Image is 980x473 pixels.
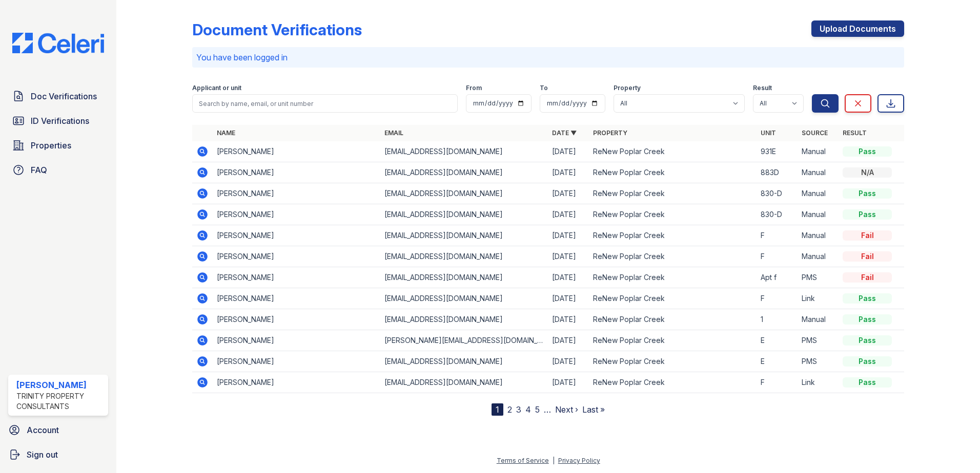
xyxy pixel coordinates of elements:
a: Unit [761,129,776,137]
td: ReNew Poplar Creek [589,330,757,351]
td: ReNew Poplar Creek [589,183,757,204]
a: FAQ [8,160,108,180]
td: PMS [798,351,839,372]
a: Source [802,129,828,137]
a: Result [843,129,867,137]
td: [PERSON_NAME] [213,288,380,309]
td: Apt f [757,267,798,288]
td: [PERSON_NAME] [213,372,380,393]
td: ReNew Poplar Creek [589,372,757,393]
span: FAQ [31,164,47,176]
td: [EMAIL_ADDRESS][DOMAIN_NAME] [380,288,548,309]
td: [EMAIL_ADDRESS][DOMAIN_NAME] [380,267,548,288]
td: [DATE] [548,351,589,372]
td: Manual [798,309,839,330]
td: F [757,288,798,309]
td: [DATE] [548,141,589,162]
td: ReNew Poplar Creek [589,162,757,183]
td: [DATE] [548,372,589,393]
td: 1 [757,309,798,330]
td: [PERSON_NAME] [213,141,380,162]
button: Sign out [4,444,112,465]
td: F [757,372,798,393]
td: ReNew Poplar Creek [589,141,757,162]
div: Pass [843,293,892,304]
td: [DATE] [548,183,589,204]
td: [PERSON_NAME][EMAIL_ADDRESS][DOMAIN_NAME] [380,330,548,351]
div: Pass [843,146,892,157]
td: E [757,330,798,351]
div: Fail [843,251,892,262]
td: ReNew Poplar Creek [589,309,757,330]
td: [EMAIL_ADDRESS][DOMAIN_NAME] [380,372,548,393]
td: [EMAIL_ADDRESS][DOMAIN_NAME] [380,204,548,225]
div: Trinity Property Consultants [16,391,104,412]
td: 883D [757,162,798,183]
a: Upload Documents [811,20,904,37]
div: Pass [843,188,892,199]
td: [EMAIL_ADDRESS][DOMAIN_NAME] [380,183,548,204]
a: Privacy Policy [558,457,600,464]
td: Manual [798,225,839,246]
td: [PERSON_NAME] [213,267,380,288]
a: Terms of Service [497,457,549,464]
td: PMS [798,267,839,288]
label: Applicant or unit [192,84,241,92]
a: Properties [8,135,108,156]
img: CE_Logo_Blue-a8612792a0a2168367f1c8372b55b34899dd931a85d93a1a3d3e32e68fde9ad4.png [4,33,112,53]
td: [DATE] [548,204,589,225]
a: Doc Verifications [8,86,108,106]
div: Pass [843,335,892,346]
td: [PERSON_NAME] [213,162,380,183]
label: Result [753,84,772,92]
td: Manual [798,162,839,183]
td: [PERSON_NAME] [213,183,380,204]
td: [DATE] [548,330,589,351]
td: [EMAIL_ADDRESS][DOMAIN_NAME] [380,162,548,183]
td: 931E [757,141,798,162]
td: ReNew Poplar Creek [589,225,757,246]
span: Doc Verifications [31,90,97,102]
a: 5 [535,404,540,415]
a: Name [217,129,235,137]
span: ID Verifications [31,115,89,127]
div: Pass [843,314,892,325]
td: [EMAIL_ADDRESS][DOMAIN_NAME] [380,225,548,246]
td: [PERSON_NAME] [213,225,380,246]
td: [DATE] [548,309,589,330]
td: [DATE] [548,225,589,246]
td: ReNew Poplar Creek [589,351,757,372]
td: 830-D [757,183,798,204]
td: [PERSON_NAME] [213,246,380,267]
span: Properties [31,139,71,152]
a: 4 [525,404,531,415]
div: Pass [843,209,892,220]
td: [PERSON_NAME] [213,309,380,330]
div: N/A [843,167,892,178]
td: 830-D [757,204,798,225]
td: E [757,351,798,372]
a: Date ▼ [552,129,577,137]
label: From [466,84,482,92]
div: [PERSON_NAME] [16,379,104,391]
p: You have been logged in [196,51,900,63]
td: [EMAIL_ADDRESS][DOMAIN_NAME] [380,246,548,267]
td: [EMAIL_ADDRESS][DOMAIN_NAME] [380,141,548,162]
a: Email [384,129,403,137]
td: ReNew Poplar Creek [589,288,757,309]
a: 3 [516,404,521,415]
td: F [757,246,798,267]
div: Pass [843,377,892,388]
td: [PERSON_NAME] [213,330,380,351]
td: [DATE] [548,267,589,288]
a: ID Verifications [8,111,108,131]
span: … [544,403,551,416]
td: PMS [798,330,839,351]
td: ReNew Poplar Creek [589,246,757,267]
span: Account [27,424,59,436]
td: F [757,225,798,246]
td: [DATE] [548,288,589,309]
label: Property [614,84,641,92]
td: [PERSON_NAME] [213,351,380,372]
input: Search by name, email, or unit number [192,94,458,113]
